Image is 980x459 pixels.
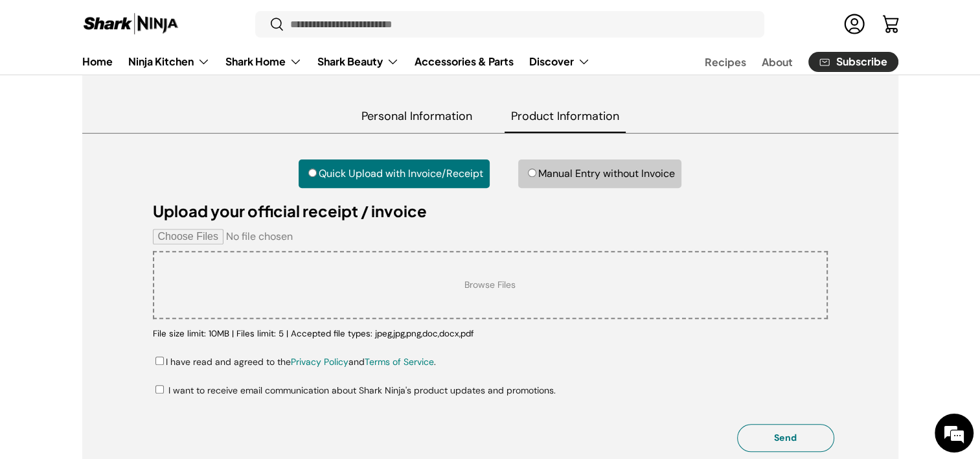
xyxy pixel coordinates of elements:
summary: Discover [521,49,598,75]
span: Product Information [505,101,626,133]
textarea: Type your message and hit 'Enter' [6,314,247,360]
div: Minimize live chat window [212,6,244,38]
a: Home [82,49,113,74]
summary: Ninja Kitchen [120,49,218,75]
a: About [762,49,793,75]
a: Terms of Service [365,356,434,368]
label: I want to receive email communication about Shark Ninja's product updates and promotions. [153,384,556,399]
a: Subscribe [808,52,898,72]
img: Shark Ninja Philippines [82,12,179,37]
summary: Shark Beauty [310,49,407,75]
input: I have read and agreed to thePrivacy PolicyandTerms of Service. [155,357,164,365]
h5: Upload your official receipt / invoice [153,201,828,221]
div: Chat with us now [67,73,218,89]
span: Subscribe [836,57,887,67]
nav: Secondary [674,49,898,75]
label: I have read and agreed to the and . [153,356,436,370]
input: Quick Upload with Invoice/Receipt [308,169,317,177]
small: File size limit: 10MB | Files limit: 5 | Accepted file types: jpeg,jpg,png,doc,docx,pdf [153,328,474,339]
summary: Shark Home [218,49,310,75]
a: Accessories & Parts [415,49,514,74]
a: Recipes [705,49,746,75]
label: Quick Upload with Invoice/Receipt [299,159,490,188]
label: Browse Files [153,251,828,319]
nav: Primary [82,49,590,75]
span: We're online! [75,143,179,274]
label: Manual Entry without Invoice [518,159,681,188]
input: Manual Entry without Invoice [528,169,536,177]
a: Privacy Policy [291,356,348,368]
span: Personal Information [355,101,479,133]
input: I want to receive email communication about Shark Ninja's product updates and promotions. [155,385,164,394]
button: Send [737,424,834,452]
